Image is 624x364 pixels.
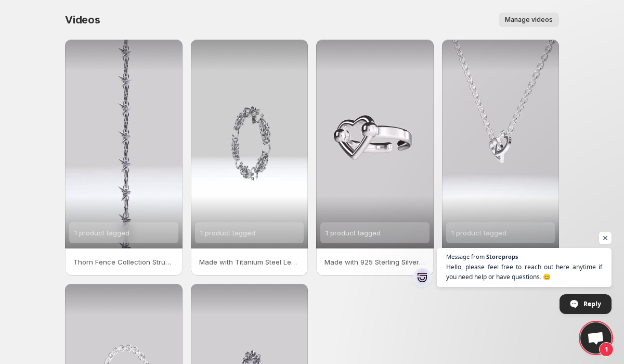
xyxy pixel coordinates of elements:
span: Message from [446,254,485,259]
p: Made with Titanium Steel Length 18CM Available for purchase Order via DM [199,257,300,267]
div: Open chat [580,322,612,354]
span: Storeprops [486,254,518,259]
span: 1 product tagged [326,229,381,237]
span: 1 product tagged [74,229,129,237]
span: 1 product tagged [200,229,255,237]
span: Manage videos [505,16,553,24]
span: Reply [583,295,601,313]
span: Videos [65,14,100,26]
button: Manage videos [499,12,559,27]
span: Hello, please feel free to reach out here anytime if you need help or have questions. 😊 [446,262,602,282]
span: 1 [599,342,614,357]
span: 1 product tagged [451,229,506,237]
p: Made with 925 Sterling Silver Size US 55 - 85 Available for purchase Order via DM [324,257,425,267]
p: Thorn Fence Collection Structured Sharp Made to be worn without apology [73,257,174,267]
